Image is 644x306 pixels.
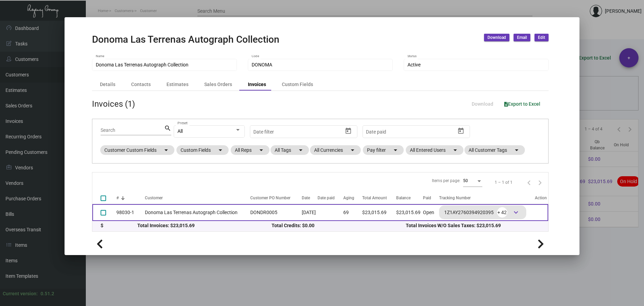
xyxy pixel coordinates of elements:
span: Edit [538,35,545,41]
mat-icon: arrow_drop_down [297,146,305,154]
mat-icon: arrow_drop_down [451,146,459,154]
mat-icon: arrow_drop_down [257,146,265,154]
span: 50 [463,178,468,183]
div: Details [100,81,115,88]
span: Active [407,62,421,67]
mat-icon: arrow_drop_down [162,146,170,154]
button: Export to Excel [499,98,546,110]
div: Invoices (1) [92,98,135,110]
div: # [116,195,119,201]
mat-chip: All Tags [271,145,309,155]
div: Sales Orders [204,81,232,88]
mat-chip: Customer Custom Fields [100,145,174,155]
button: Download [466,98,499,110]
input: End date [280,129,324,135]
div: Balance [396,195,423,201]
mat-chip: All Customer Tags [464,145,525,155]
input: Start date [253,129,275,135]
mat-chip: Custom Fields [176,145,229,155]
th: Action [535,192,548,204]
div: $ [101,222,137,229]
div: Current version: [3,290,38,297]
mat-icon: search [164,124,171,133]
div: 1 – 1 of 1 [495,179,513,186]
td: 69 [343,204,362,221]
div: Customer [145,195,247,201]
mat-chip: All Reps [231,145,269,155]
div: Tracking Number [439,195,535,201]
td: [DATE] [302,204,318,221]
td: DONDR0005 [247,204,302,221]
div: Paid [423,195,431,201]
button: Download [484,34,509,41]
div: Custom Fields [282,81,313,88]
div: Aging [343,195,362,201]
span: keyboard_arrow_down [512,208,520,217]
mat-chip: All Currencies [310,145,361,155]
mat-icon: arrow_drop_down [348,146,357,154]
button: Edit [534,34,549,41]
div: Total Invoices: $23,015.69 [137,222,272,229]
div: Customer PO Number [250,195,290,201]
button: Open calendar [343,125,354,136]
input: Start date [366,129,387,135]
div: Total Amount [362,195,387,201]
span: Email [517,35,527,41]
div: 1Z1AY2760394920395 [444,207,521,218]
div: Date paid [318,195,343,201]
div: Total Credits: $0.00 [272,222,406,229]
mat-chip: Pay filter [363,145,404,155]
span: Export to Excel [504,101,540,107]
button: Previous page [524,177,534,188]
td: Open [423,204,439,221]
td: $23,015.69 [396,204,423,221]
h2: Donoma Las Terrenas Autograph Collection [92,34,279,45]
div: # [116,195,145,201]
td: Donoma Las Terrenas Autograph Collection [145,204,247,221]
td: 98030-1 [116,204,145,221]
div: Customer [145,195,163,201]
mat-chip: All Entered Users [406,145,463,155]
td: $23,015.69 [362,204,396,221]
div: Balance [396,195,411,201]
span: + 42 [497,207,507,218]
div: Estimates [166,81,188,88]
div: Contacts [131,81,151,88]
button: Open calendar [455,125,466,136]
div: Items per page: [432,178,460,184]
mat-select: Items per page: [463,179,482,183]
mat-icon: arrow_drop_down [513,146,521,154]
div: Invoices [248,81,266,88]
div: Tracking Number [439,195,471,201]
button: Next page [534,177,545,188]
div: Date paid [318,195,335,201]
input: End date [393,129,436,135]
div: Paid [423,195,439,201]
span: Download [487,35,506,41]
span: All [177,128,183,134]
span: Download [472,101,493,107]
div: Total Amount [362,195,396,201]
div: 0.51.2 [41,290,54,297]
div: Customer PO Number [250,195,302,201]
div: Total Invoices W/O Sales Taxes: $23,015.69 [406,222,540,229]
mat-icon: arrow_drop_down [216,146,225,154]
div: Aging [343,195,354,201]
button: Email [514,34,530,41]
div: Date [302,195,310,201]
div: Date [302,195,318,201]
mat-icon: arrow_drop_down [391,146,400,154]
